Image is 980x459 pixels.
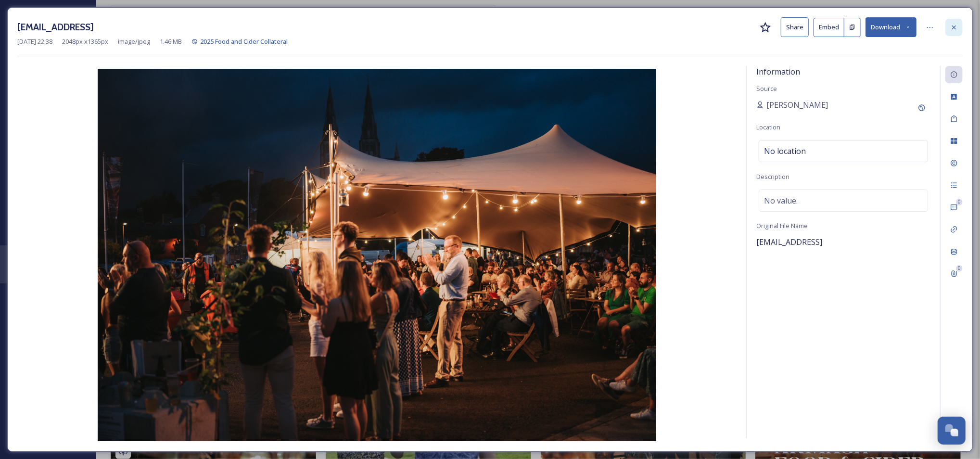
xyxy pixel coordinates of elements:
span: No value. [764,195,798,206]
button: Embed [814,18,844,37]
span: Original File Name [756,221,808,230]
span: 1.46 MB [160,37,182,46]
span: Information [756,66,800,77]
span: Location [756,123,780,131]
button: Share [781,17,809,37]
span: [DATE] 22:38 [17,37,52,46]
span: image/jpeg [118,37,150,46]
span: No location [764,145,806,157]
span: [EMAIL_ADDRESS] [756,237,822,247]
img: pa.hug2012%40gmail.com-SocialShots-21.jpg [17,69,737,441]
span: Description [756,172,789,181]
button: Open Chat [938,417,966,445]
h3: [EMAIL_ADDRESS] [17,20,94,34]
div: 0 [956,265,963,272]
button: Download [865,17,916,37]
span: 2048 px x 1365 px [62,37,108,46]
div: 0 [956,199,963,205]
span: [PERSON_NAME] [766,99,828,111]
span: 2025 Food and Cider Collateral [200,37,288,46]
span: Source [756,84,777,93]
